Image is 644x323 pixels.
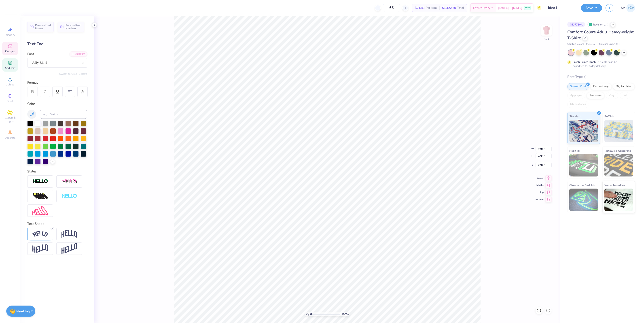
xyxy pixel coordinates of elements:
span: Puff Ink [604,114,614,119]
span: Water based Ink [604,183,625,187]
input: – – [383,4,400,12]
img: Shadow [61,179,77,184]
span: Greek [7,99,14,103]
div: Transfers [587,92,604,99]
div: This color can be expedited for 5 day delivery. [573,60,628,68]
span: Designs [5,50,15,53]
input: e.g. 7428 c [40,110,87,119]
img: Puff Ink [604,120,633,142]
img: Neon Ink [569,154,598,176]
span: Upload [6,83,15,86]
div: Back [544,37,549,41]
span: [DATE] - [DATE] [498,6,522,10]
span: FREE [525,6,530,9]
div: Foil [620,92,630,99]
div: Text Tool [27,41,87,47]
span: Est. Delivery [473,6,490,10]
span: Comfort Colors [567,42,584,46]
div: Text Shape [27,221,87,226]
div: Color [27,101,87,106]
span: Comfort Colors Adult Heavyweight T-Shirt [567,29,634,41]
div: Add Font [70,51,87,57]
button: Save [581,4,602,12]
div: Styles [27,169,87,174]
span: Minimum Order: 24 + [598,42,620,46]
span: Neon Ink [569,148,580,153]
img: Metallic & Glitter Ink [604,154,633,176]
img: Back [542,26,551,35]
span: # C1717 [586,42,595,46]
div: Rhinestones [567,101,589,108]
span: Per Item [426,6,437,10]
a: AV [621,4,635,12]
img: Rise [61,243,77,254]
img: Aargy Velasco [626,4,635,12]
img: Arc [32,231,48,237]
span: Total [457,6,464,10]
img: Free Distort [32,206,48,215]
div: Digital Print [613,83,635,90]
img: Negative Space [61,193,77,199]
button: Switch to Greek Letters [59,72,87,76]
img: Arch [61,230,77,238]
div: Embroidery [590,83,612,90]
img: Glow in the Dark Ink [569,189,598,211]
div: Vinyl [606,92,618,99]
span: Top [536,191,544,194]
span: Personalized Names [35,24,51,30]
label: Font [27,51,34,57]
span: Center [536,176,544,180]
span: Bottom [536,198,544,201]
input: Untitled Design [545,3,578,12]
div: Applique [567,92,585,99]
img: Water based Ink [604,189,633,211]
div: Screen Print [567,83,589,90]
img: Flag [32,244,48,253]
span: AV [621,5,625,11]
span: Metallic & Glitter Ink [604,148,631,153]
span: 100 % [341,312,349,316]
div: Revision 1 [587,22,608,27]
div: # 507760A [567,22,585,27]
span: $21.88 [415,6,424,10]
span: Glow in the Dark Ink [569,183,595,187]
img: Stroke [32,179,48,184]
img: 3d Illusion [32,193,48,200]
span: Personalized Numbers [66,24,81,30]
div: Format [27,80,88,85]
div: Print Type [567,74,635,79]
span: Decorate [5,136,15,140]
span: Add Text [5,66,15,70]
strong: Need help? [16,309,32,313]
span: Image AI [5,33,15,37]
span: $1,422.20 [442,6,456,10]
img: Standard [569,120,598,142]
span: Standard [569,114,581,119]
span: Middle [536,184,544,187]
strong: Fresh Prints Flash: [573,60,596,64]
span: Clipart & logos [2,116,18,123]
